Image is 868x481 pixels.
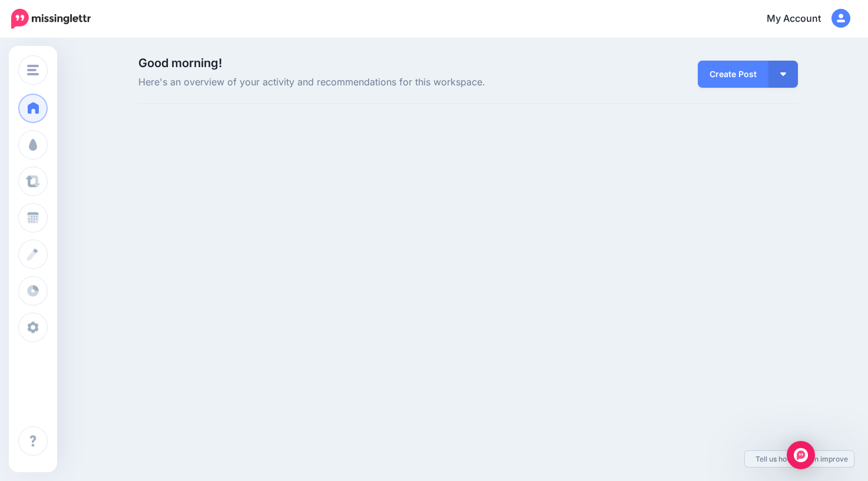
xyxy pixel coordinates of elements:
img: menu.png [27,65,39,75]
img: arrow-down-white.png [780,72,786,76]
a: My Account [755,5,850,34]
a: Create Post [698,61,768,88]
img: Missinglettr [11,9,91,29]
a: Tell us how we can improve [745,451,854,467]
span: Good morning! [138,56,222,70]
span: Here's an overview of your activity and recommendations for this workspace. [138,75,572,90]
div: Open Intercom Messenger [787,441,815,469]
